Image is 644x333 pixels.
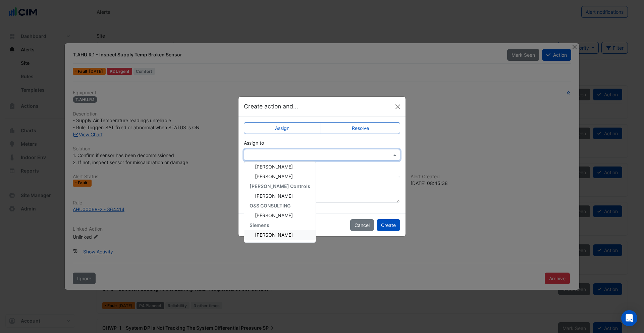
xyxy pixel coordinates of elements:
[255,232,293,238] span: [PERSON_NAME]
[250,203,291,208] span: O&S CONSULTING
[393,102,403,112] button: Close
[255,174,293,179] span: [PERSON_NAME]
[255,164,293,170] span: [PERSON_NAME]
[244,102,298,111] h5: Create action and...
[244,161,316,243] ng-dropdown-panel: Options list
[321,122,400,134] label: Resolve
[621,310,637,326] div: Open Intercom Messenger
[244,139,264,146] label: Assign to
[377,219,400,231] button: Create
[350,219,374,231] button: Cancel
[255,193,293,199] span: [PERSON_NAME]
[244,122,321,134] label: Assign
[250,222,269,228] span: Siemens
[250,183,310,189] span: [PERSON_NAME] Controls
[255,212,293,218] span: [PERSON_NAME]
